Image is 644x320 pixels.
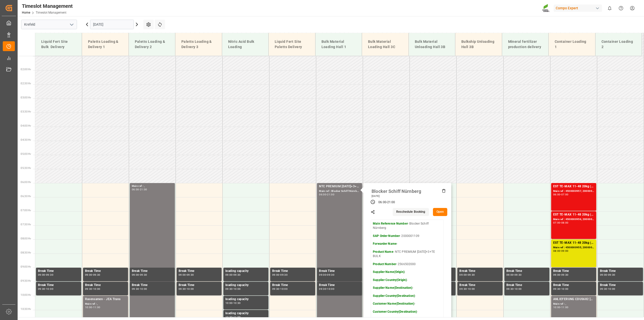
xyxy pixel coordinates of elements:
div: 09:00 [179,274,186,276]
div: 10:30 [233,302,241,304]
p: - [373,302,442,306]
div: - [607,274,608,276]
div: EST TE-MAX 11-48 20kg (x45) ES, PT MTO [553,240,594,245]
span: 08:30 Hr [21,251,31,254]
button: show 0 new notifications [604,3,615,14]
div: Container Loading 2 [599,37,638,52]
p: - [373,310,442,314]
div: 21:00 [387,200,395,205]
div: - [92,274,93,276]
div: 11:00 [233,316,241,318]
div: 09:00 [319,274,326,276]
div: 10:00 [140,288,147,290]
div: Break Time [600,283,641,288]
div: 09:30 [280,274,288,276]
div: 09:00 [272,274,279,276]
div: Main ref : 4500000955, 2000000378 [553,245,594,250]
div: Break Time [459,269,500,274]
span: 07:00 Hr [21,209,31,212]
img: Screenshot%202023-09-29%20at%2010.02.21.png_1712312052.png [542,4,550,13]
p: - [373,270,442,274]
div: - [560,274,561,276]
strong: Customer Country(Destination) [373,310,417,313]
div: - [607,288,608,290]
div: 09:30 [46,274,53,276]
div: - [186,288,187,290]
span: 07:30 Hr [21,223,31,226]
span: 06:00 Hr [21,181,31,184]
div: - [560,306,561,308]
div: 11:00 [561,306,569,308]
div: - [92,306,93,308]
div: - [139,288,140,290]
span: 02:30 Hr [21,82,31,85]
div: 09:30 [233,274,241,276]
div: - [386,200,387,205]
div: 06:00 [319,193,326,196]
div: NTC PREMIUM [DATE]+3+TE BULK [319,184,360,189]
div: 09:00 [553,274,560,276]
div: Main ref : Blocker Schiff Nürnberg, 2000001109 [319,189,360,193]
div: Break Time [85,283,126,288]
strong: Forwarder Name [373,242,397,245]
div: 10:00 [514,288,522,290]
div: 09:30 [319,288,326,290]
div: 09:30 [514,274,522,276]
p: - [373,242,442,246]
div: - [139,188,140,191]
div: - [560,222,561,224]
div: 09:30 [272,288,279,290]
strong: Main Reference Number [373,222,408,225]
div: - [186,274,187,276]
div: 09:00 [225,274,233,276]
strong: Supplier Country(Destination) [373,294,415,298]
button: Open [433,208,448,216]
div: Break Time [132,269,173,274]
div: - [326,193,327,196]
input: Type to search/select [21,20,77,29]
div: - [467,274,467,276]
div: Break Time [38,269,79,274]
div: Break Time [272,283,313,288]
div: Main ref : 4500000956, 2000000378 [553,217,594,222]
div: ANLIEFERUNG CDUS682 [DATE] (JCAM) BigBag 900KG [553,297,594,302]
div: Bulk Material Loading Hall 3C [366,37,405,52]
div: 07:00 [561,193,569,196]
div: 06:00 [378,200,386,205]
div: loading capacity [225,297,266,302]
span: 06:30 Hr [21,195,31,198]
div: 09:00 [132,274,139,276]
div: 09:30 [187,274,194,276]
div: Break Time [132,283,173,288]
div: Bulk Material Unloading Hall 3B [413,37,451,52]
div: 10:00 [93,288,100,290]
span: 09:30 Hr [21,279,31,282]
div: Paletts Loading & Delivery 2 [133,37,171,52]
div: 09:30 [553,288,560,290]
div: 10:00 [608,288,615,290]
strong: Supplier Country(Origin) [373,278,407,282]
div: - [560,288,561,290]
button: Help Center [615,3,627,14]
div: 09:30 [140,274,147,276]
div: EST TE-MAX 11-48 20kg (x45) ES, PT MTO [553,212,594,217]
div: EST TE-MAX 11-48 20kg (x45) ES, PT MTO [553,184,594,189]
span: 10:00 Hr [21,294,31,296]
p: - 2000001109 [373,234,442,238]
div: 11:00 [93,306,100,308]
strong: Product Number [373,262,396,266]
div: Mineral fertilizer production delivery [506,37,545,52]
div: - [279,288,280,290]
div: - [560,193,561,196]
span: 04:00 Hr [21,124,31,127]
span: 02:00 Hr [21,68,31,71]
div: Paletts Loading & Delivery 3 [179,37,218,52]
div: 10:00 [468,288,475,290]
div: 09:30 [85,288,92,290]
div: 10:30 [225,316,233,318]
div: 09:30 [561,274,569,276]
div: 09:30 [506,288,514,290]
div: [DATE] [370,194,446,198]
div: Rasensamen - JEA Trans [85,297,126,302]
div: - [326,274,327,276]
